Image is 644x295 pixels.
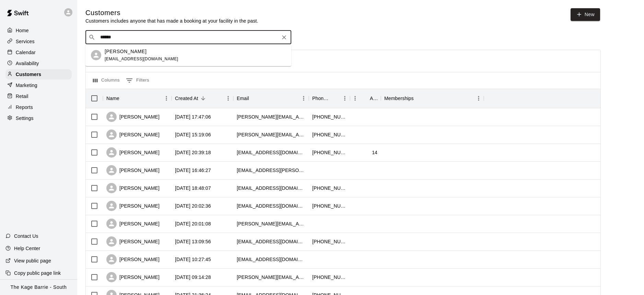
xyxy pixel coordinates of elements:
[16,27,29,34] p: Home
[175,274,211,281] div: 2025-09-06 09:14:28
[340,93,350,103] button: Menu
[14,233,38,239] p: Contact Us
[175,89,198,108] div: Created At
[312,274,347,281] div: +14169864080
[237,167,305,174] div: carlchouinard@rogers.com
[571,8,600,21] a: New
[237,202,305,209] div: connect@laurenmackay.com
[360,94,370,103] button: Sort
[312,238,347,245] div: +19057581676
[5,47,72,58] a: Calendar
[279,33,289,42] button: Clear
[91,75,121,86] button: Select columns
[106,219,160,229] div: [PERSON_NAME]
[5,69,72,79] a: Customers
[106,236,160,247] div: [PERSON_NAME]
[330,94,340,103] button: Sort
[175,256,211,263] div: 2025-09-07 10:27:45
[106,89,119,108] div: Name
[16,49,36,56] p: Calendar
[5,25,72,36] a: Home
[106,147,160,158] div: [PERSON_NAME]
[16,82,37,89] p: Marketing
[237,131,305,138] div: peter.csizmadia@icloud.com
[105,57,178,61] span: [EMAIL_ADDRESS][DOMAIN_NAME]
[5,102,72,112] a: Reports
[312,89,330,108] div: Phone Number
[312,149,347,156] div: +17052098497
[312,131,347,138] div: +17058181152
[14,245,40,252] p: Help Center
[106,254,160,265] div: [PERSON_NAME]
[11,284,67,291] p: The Kage Barrie - South
[16,38,35,45] p: Services
[370,89,377,108] div: Age
[175,113,211,120] div: 2025-09-17 17:47:06
[161,93,172,103] button: Menu
[237,274,305,281] div: laura_aitchison@hotmail.com
[16,104,33,111] p: Reports
[312,202,347,209] div: +14033701412
[312,113,347,120] div: +16472376217
[16,60,39,67] p: Availability
[175,238,211,245] div: 2025-09-08 13:09:56
[350,89,381,108] div: Age
[237,185,305,192] div: danieltcherniavski@gmail.com
[384,89,414,108] div: Memberships
[106,183,160,193] div: [PERSON_NAME]
[175,185,211,192] div: 2025-09-11 18:48:07
[16,115,34,122] p: Settings
[175,202,211,209] div: 2025-09-10 20:02:36
[237,238,305,245] div: bemister_cecile@hotmail.com
[119,94,129,103] button: Sort
[14,270,61,276] p: Copy public page link
[106,165,160,175] div: [PERSON_NAME]
[223,93,233,103] button: Menu
[106,112,160,122] div: [PERSON_NAME]
[175,149,211,156] div: 2025-09-15 20:39:18
[105,48,147,55] p: [PERSON_NAME]
[103,89,172,108] div: Name
[5,58,72,69] a: Availability
[5,36,72,47] a: Services
[172,89,233,108] div: Created At
[414,94,423,103] button: Sort
[5,113,72,123] a: Settings
[237,256,305,263] div: lukebennett@live.com
[237,113,305,120] div: nicole.m.abbott0@gmail.com
[85,17,258,24] p: Customers includes anyone that has made a booking at your facility in the past.
[106,130,160,140] div: [PERSON_NAME]
[198,94,208,103] button: Sort
[106,272,160,282] div: [PERSON_NAME]
[249,94,259,103] button: Sort
[350,93,360,103] button: Menu
[106,201,160,211] div: [PERSON_NAME]
[175,167,211,174] div: 2025-09-15 16:46:27
[237,149,305,156] div: desrochesvaillancourt1308@outlook.com
[91,50,101,60] div: Jeff Young
[85,30,291,44] div: Search customers by name or email
[381,89,484,108] div: Memberships
[233,89,309,108] div: Email
[5,80,72,90] a: Marketing
[298,93,309,103] button: Menu
[473,93,484,103] button: Menu
[16,71,41,78] p: Customers
[237,220,305,227] div: michael.jarvis0722@gmail.com
[16,93,28,100] p: Retail
[5,91,72,101] a: Retail
[14,257,51,264] p: View public page
[372,149,377,156] div: 14
[175,220,211,227] div: 2025-09-10 20:01:08
[312,185,347,192] div: +16476712020
[124,75,151,86] button: Show filters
